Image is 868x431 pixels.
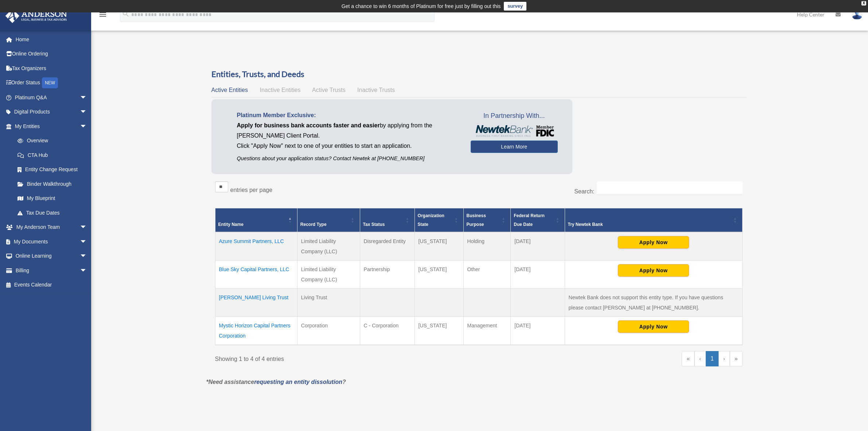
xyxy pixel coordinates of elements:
a: menu [98,13,107,19]
i: menu [98,10,107,19]
a: Billingarrow_drop_down [5,263,98,278]
img: User Pic [852,9,863,20]
div: Try Newtek Bank [568,220,731,229]
button: Apply Now [618,236,689,249]
div: NEW [42,77,58,88]
a: Digital Productsarrow_drop_down [5,105,98,119]
td: Disregarded Entity [360,232,414,261]
td: [DATE] [511,317,565,345]
a: Platinum Q&Aarrow_drop_down [5,90,98,105]
label: Search: [574,188,594,195]
a: My Blueprint [10,191,94,206]
a: Tax Organizers [5,61,98,76]
p: by applying from the [PERSON_NAME] Client Portal. [237,120,460,141]
th: Try Newtek Bank : Activate to sort [565,208,742,232]
span: Federal Return Due Date [514,213,545,227]
a: Binder Walkthrough [10,177,94,191]
td: [US_STATE] [414,317,463,345]
td: [DATE] [511,232,565,261]
span: Record Type [300,222,327,227]
a: CTA Hub [10,148,94,162]
th: Federal Return Due Date: Activate to sort [511,208,565,232]
a: 1 [706,351,719,366]
a: Home [5,32,98,47]
img: NewtekBankLogoSM.png [474,125,554,137]
a: My Anderson Teamarrow_drop_down [5,220,98,235]
span: arrow_drop_down [80,105,94,120]
span: Apply for business bank accounts faster and easier [237,122,380,128]
span: Inactive Trusts [357,87,395,93]
a: Overview [10,134,91,148]
td: Limited Liability Company (LLC) [297,261,360,289]
td: Azure Summit Partners, LLC [215,232,297,261]
em: *Need assistance ? [206,379,346,385]
td: Blue Sky Capital Partners, LLC [215,261,297,289]
td: Mystic Horizon Capital Partners Corporation [215,317,297,345]
a: First [682,351,694,366]
td: [DATE] [511,261,565,289]
p: Platinum Member Exclusive: [237,110,460,120]
img: Anderson Advisors Platinum Portal [3,9,69,23]
td: Partnership [360,261,414,289]
a: Online Ordering [5,47,98,61]
a: Events Calendar [5,278,98,292]
th: Organization State: Activate to sort [414,208,463,232]
h3: Entities, Trusts, and Deeds [211,69,746,80]
span: Inactive Entities [260,87,300,93]
a: Tax Due Dates [10,205,94,220]
a: Order StatusNEW [5,76,98,91]
span: Entity Name [218,222,244,227]
td: Limited Liability Company (LLC) [297,232,360,261]
td: [PERSON_NAME] Living Trust [215,289,297,317]
span: Organization State [418,213,444,227]
td: Corporation [297,317,360,345]
th: Record Type: Activate to sort [297,208,360,232]
span: Business Purpose [467,213,486,227]
span: arrow_drop_down [80,234,94,249]
span: arrow_drop_down [80,220,94,235]
span: Active Trusts [312,87,346,93]
div: Get a chance to win 6 months of Platinum for free just by filling out this [342,2,501,11]
td: Holding [463,232,511,261]
p: Questions about your application status? Contact Newtek at [PHONE_NUMBER] [237,154,460,163]
a: My Documentsarrow_drop_down [5,234,98,249]
i: search [122,10,130,18]
a: Learn More [471,141,558,153]
a: My Entitiesarrow_drop_down [5,119,94,134]
a: Last [730,351,743,366]
div: Showing 1 to 4 of 4 entries [215,351,474,364]
span: arrow_drop_down [80,119,94,134]
span: Tax Status [363,222,385,227]
td: Living Trust [297,289,360,317]
a: Next [719,351,730,366]
td: Other [463,261,511,289]
td: Management [463,317,511,345]
span: arrow_drop_down [80,90,94,105]
th: Tax Status: Activate to sort [360,208,414,232]
span: Active Entities [211,87,248,93]
div: close [861,1,866,5]
p: Click "Apply Now" next to one of your entities to start an application. [237,141,460,151]
button: Apply Now [618,264,689,277]
td: Newtek Bank does not support this entity type. If you have questions please contact [PERSON_NAME]... [565,289,742,317]
td: [US_STATE] [414,232,463,261]
span: In Partnership With... [471,110,558,122]
a: Previous [694,351,706,366]
td: [US_STATE] [414,261,463,289]
span: arrow_drop_down [80,249,94,264]
th: Entity Name: Activate to invert sorting [215,208,297,232]
button: Apply Now [618,320,689,333]
a: requesting an entity dissolution [254,379,342,385]
td: C - Corporation [360,317,414,345]
th: Business Purpose: Activate to sort [463,208,511,232]
span: arrow_drop_down [80,263,94,278]
label: entries per page [230,187,273,193]
a: Entity Change Request [10,162,94,177]
a: Online Learningarrow_drop_down [5,249,98,263]
a: survey [504,2,526,11]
